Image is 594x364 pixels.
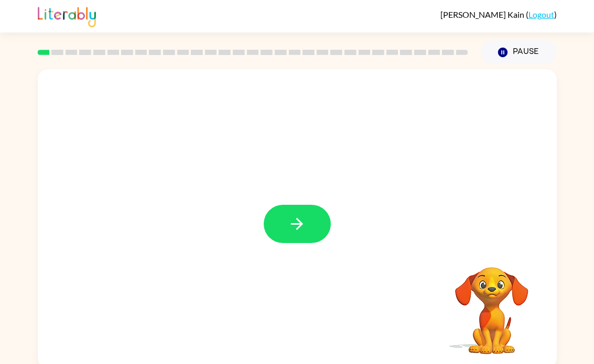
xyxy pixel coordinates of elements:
[38,4,96,27] img: Literably
[440,9,526,19] span: [PERSON_NAME] Kain
[481,40,557,64] button: Pause
[439,251,544,356] video: Your browser must support playing .mp4 files to use Literably. Please try using another browser.
[440,9,557,19] div: ( )
[528,9,554,19] a: Logout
